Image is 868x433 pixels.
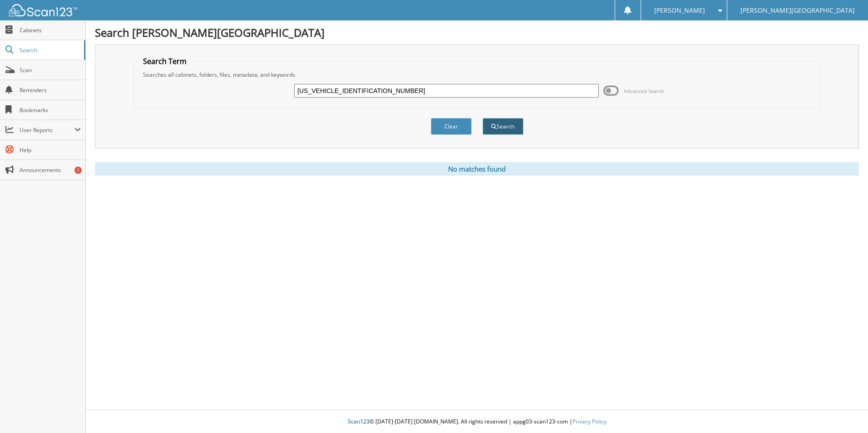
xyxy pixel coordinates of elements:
span: User Reports [20,126,74,134]
div: © [DATE]-[DATE] [DOMAIN_NAME]. All rights reserved | appg03-scan123-com | [86,411,868,433]
span: Advanced Search [624,88,664,94]
div: Searches all cabinets, folders, files, metadata, and keywords [138,71,815,79]
span: [PERSON_NAME] [654,8,705,13]
div: 7 [74,167,82,174]
h1: Search [PERSON_NAME][GEOGRAPHIC_DATA] [95,25,859,40]
span: Search [20,46,79,54]
span: Bookmarks [20,106,81,114]
legend: Search Term [138,56,191,66]
a: Privacy Policy [572,418,607,425]
span: Announcements [20,166,81,174]
span: Scan [20,66,81,74]
button: Search [483,118,523,135]
span: Help [20,146,81,154]
button: Clear [431,118,472,135]
span: Cabinets [20,26,81,34]
img: scan123-logo-white.svg [9,4,77,16]
span: [PERSON_NAME][GEOGRAPHIC_DATA] [740,8,855,13]
span: Scan123 [348,418,370,425]
div: No matches found [95,162,859,176]
span: Reminders [20,86,81,94]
